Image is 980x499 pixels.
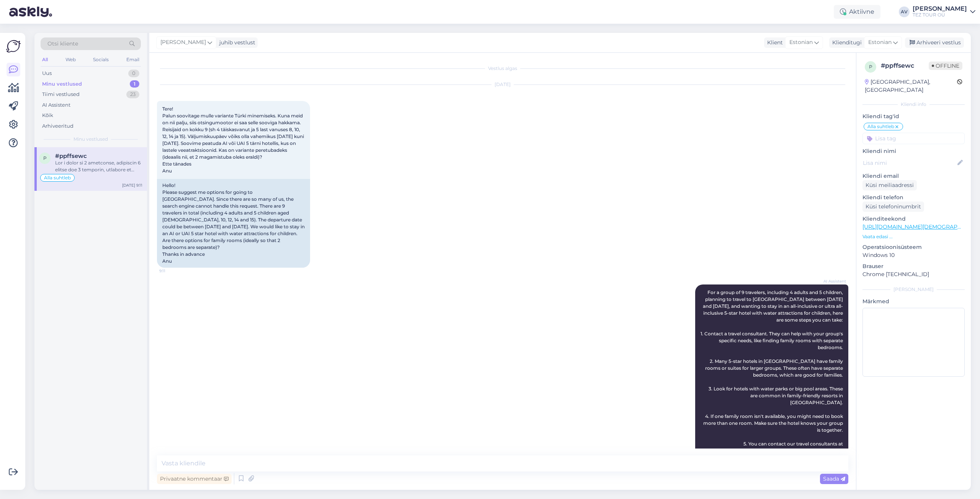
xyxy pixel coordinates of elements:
span: Alla suhtleb [867,124,894,129]
span: Estonian [868,38,892,47]
img: Askly Logo [6,39,21,54]
div: 0 [128,70,139,77]
p: Klienditeekond [862,215,965,223]
input: Lisa nimi [863,159,956,167]
span: Minu vestlused [73,136,108,143]
div: Kõik [42,112,53,119]
p: Brauser [862,262,965,270]
span: Alla suhtleb [44,176,71,180]
a: [PERSON_NAME]TEZ TOUR OÜ [913,6,975,18]
div: [PERSON_NAME] [862,286,965,293]
div: Arhiveeritud [42,122,73,130]
p: Kliendi nimi [862,147,965,155]
div: Klient [764,39,783,47]
span: #ppffsewc [55,153,87,159]
div: All [41,55,49,65]
div: Email [125,55,141,65]
span: Saada [823,475,845,482]
div: AI Assistent [42,101,70,109]
p: Operatsioonisüsteem [862,243,965,251]
div: Web [64,55,77,65]
div: [DATE] [157,81,848,88]
span: AI Assistent [817,278,846,284]
div: [DATE] 9:11 [122,182,142,188]
div: [GEOGRAPHIC_DATA], [GEOGRAPHIC_DATA] [865,78,957,94]
div: 23 [126,91,139,98]
div: Uus [42,70,52,77]
p: Windows 10 [862,251,965,259]
div: TEZ TOUR OÜ [913,12,967,18]
p: Kliendi telefon [862,193,965,202]
div: [PERSON_NAME] [913,6,967,12]
span: Estonian [789,38,813,47]
div: Lor i dolor si 2 ametconse, adipiscin 6 elitse doe 3 temporin, utlabore et dolore ma Aliqua enima... [55,159,142,173]
span: [PERSON_NAME] [160,38,206,47]
p: Märkmed [862,297,965,306]
div: Küsi telefoninumbrit [862,202,924,212]
span: For a group of 9 travelers, including 4 adults and 5 children, planning to travel to [GEOGRAPHIC_... [701,289,844,495]
div: Küsi meiliaadressi [862,180,917,190]
div: Klienditugi [829,39,862,47]
div: Tiimi vestlused [42,91,80,98]
div: Kliendi info [862,101,965,108]
span: p [43,155,47,161]
div: Hello! Please suggest me options for going to [GEOGRAPHIC_DATA]. Since there are so many of us, t... [157,179,310,268]
span: Tere! Palun soovitage mulle variante Türki minemiseks. Kuna meid on nii palju, siis otsingumootor... [162,106,305,174]
div: Arhiveeri vestlus [905,37,964,48]
div: AV [899,7,910,17]
div: 1 [130,80,139,88]
div: # ppffsewc [881,61,929,70]
div: Vestlus algas [157,65,848,72]
span: p [869,64,872,70]
p: Kliendi email [862,172,965,180]
input: Lisa tag [862,133,965,144]
p: Kliendi tag'id [862,112,965,120]
div: Aktiivne [834,5,880,19]
div: Minu vestlused [42,80,82,88]
div: Privaatne kommentaar [157,474,232,484]
span: Offline [929,62,962,70]
span: 9:11 [159,268,188,274]
p: Vaata edasi ... [862,233,965,240]
div: juhib vestlust [216,39,255,47]
p: Chrome [TECHNICAL_ID] [862,270,965,278]
div: Socials [91,55,110,65]
span: Otsi kliente [47,40,78,48]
